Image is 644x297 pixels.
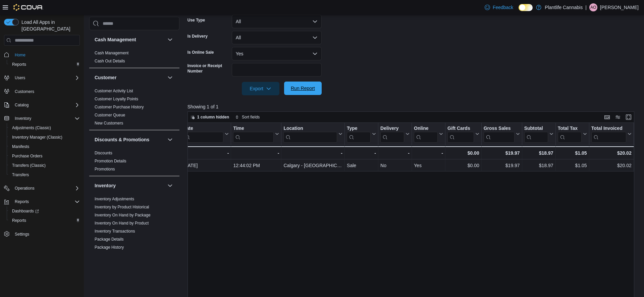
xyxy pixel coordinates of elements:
button: Inventory [12,114,34,122]
span: Adjustments (Classic) [9,124,80,132]
span: Load All Apps in [GEOGRAPHIC_DATA] [19,19,80,32]
span: Transfers [12,172,29,178]
span: Product Expirations [95,253,129,258]
span: Transfers (Classic) [9,161,80,169]
span: Transfers (Classic) [12,163,46,168]
button: Keyboard shortcuts [603,113,611,121]
label: Use Type [187,17,205,23]
span: Inventory Manager (Classic) [12,135,62,140]
button: Delivery [380,126,410,143]
button: Gift Cards [447,126,479,143]
a: Inventory Manager (Classic) [9,133,65,141]
span: Inventory by Product Historical [95,204,149,210]
span: Settings [12,230,80,238]
span: Users [15,75,25,81]
a: Inventory On Hand by Product [95,221,149,226]
label: Invoice or Receipt Number [187,63,229,74]
div: $1.05 [557,149,587,157]
button: Type [347,126,376,143]
div: $18.97 [524,161,553,169]
a: Customers [12,88,37,96]
h3: Customer [95,74,116,81]
div: - [414,149,443,157]
button: Customer [166,73,174,82]
button: Run Report [284,82,322,95]
div: Time [233,126,274,132]
button: Reports [12,198,32,206]
span: Promotion Details [95,158,126,164]
span: Inventory Transactions [95,229,135,234]
span: Customer Activity List [95,88,133,94]
div: Subtotal [524,126,548,143]
span: Inventory Adjustments [95,196,134,202]
a: Cash Management [95,51,128,55]
button: Settings [1,229,83,239]
div: Location [283,126,337,132]
button: Reports [7,216,83,225]
span: Adjustments (Classic) [12,125,51,131]
div: Cash Management [89,49,179,68]
div: $20.02 [591,149,631,157]
a: Settings [12,230,32,238]
span: Users [12,74,80,82]
div: Type [347,126,371,132]
button: Operations [1,184,83,193]
a: Dashboards [7,206,83,216]
button: Adjustments (Classic) [7,123,83,133]
button: Transfers [7,170,83,180]
button: All [232,15,322,28]
span: Reports [15,199,29,204]
span: Reports [9,216,80,225]
button: Subtotal [524,126,553,143]
div: Delivery [380,126,404,132]
label: Is Delivery [187,34,208,39]
span: Dark Mode [519,11,519,11]
a: Inventory Adjustments [95,197,134,201]
span: Home [12,50,80,59]
a: Promotions [95,167,115,171]
span: Customer Queue [95,112,125,118]
span: Inventory Manager (Classic) [9,133,80,141]
div: Subtotal [524,126,548,132]
span: Operations [12,184,80,192]
span: Customers [15,89,34,94]
span: Reports [9,60,80,68]
a: Manifests [9,143,32,151]
button: Home [1,50,83,59]
a: Reports [9,216,29,225]
a: Customer Purchase History [95,105,144,109]
a: Promotion Details [95,159,126,163]
button: Cash Management [166,36,174,44]
button: Catalog [12,101,31,109]
span: Run Report [291,85,315,92]
div: $0.00 [447,149,479,157]
h3: Discounts & Promotions [95,136,149,143]
button: Purchase Orders [7,151,83,161]
div: Date [183,126,223,132]
nav: Complex example [4,47,80,256]
div: Alexi Olchoway [589,3,597,11]
span: Home [15,52,25,58]
span: Reports [12,218,26,223]
div: Location [283,126,337,143]
button: 1 column hidden [188,113,232,121]
div: Total Invoiced [591,126,626,143]
div: Customer [89,87,179,130]
button: Total Invoiced [591,126,631,143]
span: Export [246,82,275,95]
a: Customer Queue [95,113,125,117]
div: Gift Cards [447,126,474,132]
button: Reports [1,197,83,206]
a: Package Details [95,237,124,242]
span: Manifests [12,144,29,149]
div: Total Tax [557,126,581,132]
span: Inventory [15,116,31,121]
div: Delivery [380,126,404,143]
p: Plantlife Cannabis [545,3,583,11]
span: Inventory [12,114,80,122]
div: Total Invoiced [591,126,626,132]
span: Dashboards [12,208,39,214]
button: Discounts & Promotions [166,136,174,144]
span: 1 column hidden [197,114,229,120]
button: Users [1,73,83,83]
